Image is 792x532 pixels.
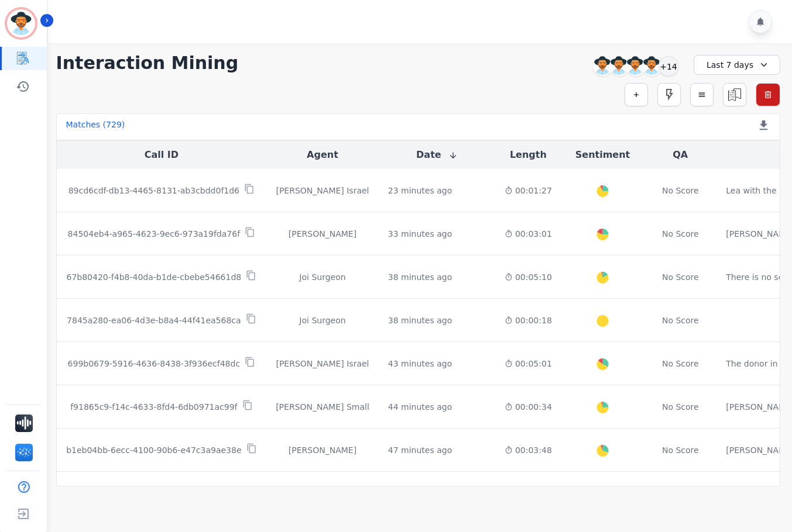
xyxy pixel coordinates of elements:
[276,271,369,283] div: Joi Surgeon
[659,56,678,76] div: +14
[276,185,369,196] div: [PERSON_NAME] Israel
[505,228,552,240] div: 00:03:01
[662,358,699,369] div: No Score
[388,271,452,283] div: 38 minutes ago
[388,185,452,196] div: 23 minutes ago
[662,444,699,456] div: No Score
[276,401,369,413] div: [PERSON_NAME] Small
[505,271,552,283] div: 00:05:10
[505,358,552,369] div: 00:05:01
[662,401,699,413] div: No Score
[416,148,458,162] button: Date
[68,185,239,196] p: 89cd6cdf-db13-4465-8131-ab3cbdd0f1d6
[388,228,452,240] div: 33 minutes ago
[7,9,35,37] img: Bordered avatar
[67,315,241,326] p: 7845a280-ea06-4d3e-b8a4-44f41ea568ca
[70,401,237,413] p: f91865c9-f14c-4633-8fd4-6db0971ac99f
[662,228,699,240] div: No Score
[276,228,369,240] div: [PERSON_NAME]
[505,444,552,456] div: 00:03:48
[66,444,241,456] p: b1eb04bb-6ecc-4100-90b6-e47c3a9ae38e
[388,315,452,326] div: 38 minutes ago
[68,358,241,369] p: 699b0679-5916-4636-8438-3f936ecf48dc
[276,315,369,326] div: Joi Surgeon
[662,315,699,326] div: No Score
[388,358,452,369] div: 43 minutes ago
[505,401,552,413] div: 00:00:34
[307,148,338,162] button: Agent
[505,185,552,196] div: 00:01:27
[276,358,369,369] div: [PERSON_NAME] Israel
[56,53,239,74] h1: Interaction Mining
[510,148,547,162] button: Length
[388,444,452,456] div: 47 minutes ago
[67,271,242,283] p: 67b80420-f4b8-40da-b1de-cbebe54661d8
[66,119,125,135] div: Matches ( 729 )
[276,444,369,456] div: [PERSON_NAME]
[145,148,179,162] button: Call ID
[505,315,552,326] div: 00:00:18
[575,148,630,162] button: Sentiment
[673,148,688,162] button: QA
[662,271,699,283] div: No Score
[68,228,240,240] p: 84504eb4-a965-4623-9ec6-973a19fda76f
[388,401,452,413] div: 44 minutes ago
[694,55,780,75] div: Last 7 days
[662,185,699,196] div: No Score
